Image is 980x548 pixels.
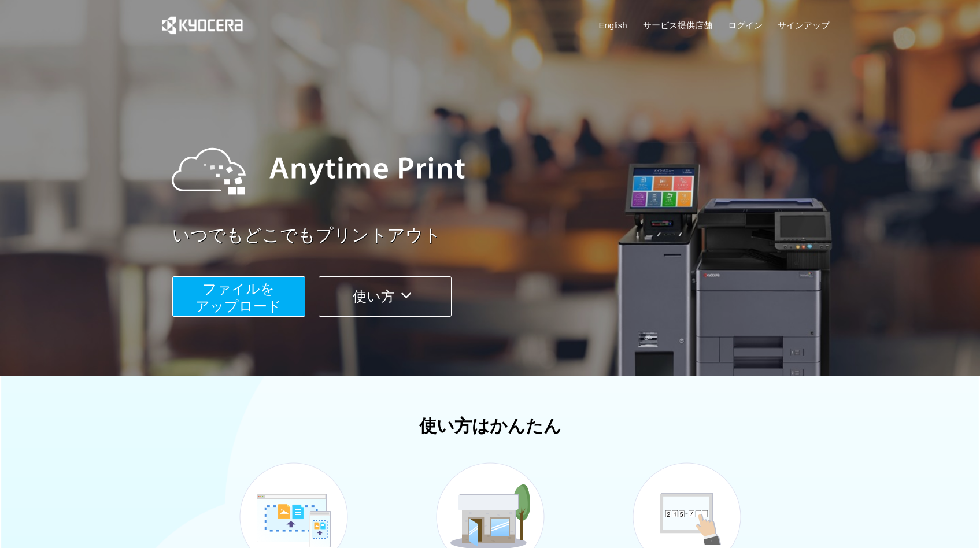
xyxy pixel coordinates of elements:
[172,223,837,248] a: いつでもどこでもプリントアウト
[643,19,712,31] a: サービス提供店舗
[195,281,282,314] span: ファイルを ​​アップロード
[319,276,452,317] button: 使い方
[599,19,627,31] a: English
[172,276,305,317] button: ファイルを​​アップロード
[728,19,763,31] a: ログイン
[778,19,830,31] a: サインアップ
